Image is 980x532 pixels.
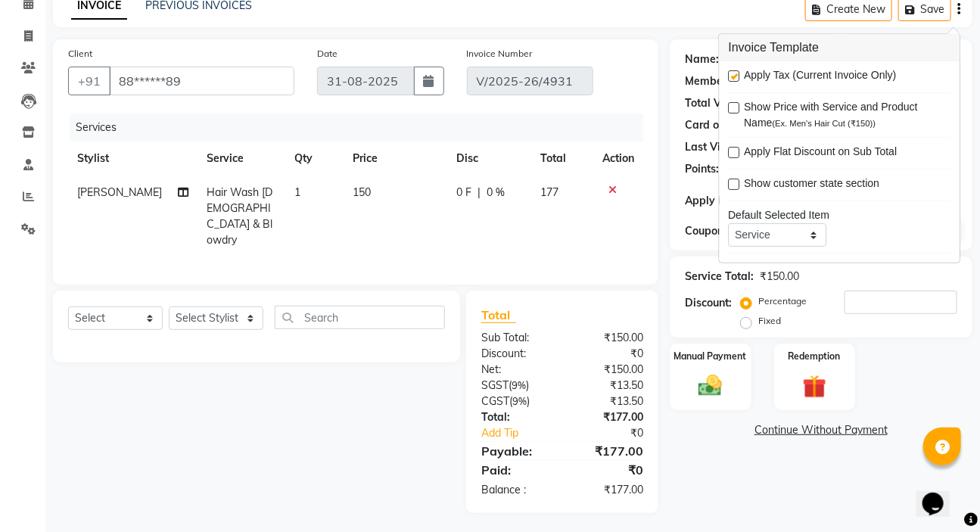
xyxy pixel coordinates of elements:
div: Membership: [685,73,751,89]
div: Total Visits: [685,95,745,111]
h3: Invoice Template [720,34,960,61]
div: Apply Discount [685,193,776,209]
span: 0 F [456,185,471,201]
span: Hair Wash [DEMOGRAPHIC_DATA] & Blowdry [207,185,273,247]
div: Card on file: [685,117,747,133]
div: Last Visit: [685,139,736,155]
div: ₹0 [562,461,655,479]
div: ₹150.00 [562,330,655,346]
span: CGST [481,394,509,408]
div: Payable: [470,442,562,460]
div: Default Selected Item [729,207,951,223]
input: Search [275,306,445,329]
label: Fixed [758,314,781,328]
img: _cash.svg [691,372,730,400]
span: 9% [512,395,527,407]
div: ₹177.00 [562,482,655,498]
span: 1 [294,185,300,199]
label: Client [68,47,92,61]
div: ₹150.00 [760,269,799,285]
input: Search by Name/Mobile/Email/Code [109,67,294,95]
iframe: chat widget [916,471,965,517]
th: Disc [447,142,532,176]
span: Apply Tax (Current Invoice Only) [745,67,897,86]
div: ₹13.50 [562,394,655,409]
div: Services [70,114,655,142]
th: Service [198,142,286,176]
label: Redemption [789,350,841,363]
th: Price [344,142,447,176]
span: | [478,185,481,201]
span: Show Price with Service and Product Name [745,99,939,131]
label: Invoice Number [467,47,533,61]
div: Points: [685,161,719,177]
div: ( ) [470,394,562,409]
div: Discount: [470,346,562,362]
div: ₹0 [577,425,655,441]
img: _gift.svg [795,372,834,402]
div: Service Total: [685,269,754,285]
span: Show customer state section [745,176,880,194]
div: ₹177.00 [562,442,655,460]
th: Stylist [68,142,198,176]
span: 9% [512,379,526,391]
div: Net: [470,362,562,378]
label: Percentage [758,294,807,308]
div: ₹150.00 [562,362,655,378]
div: Name: [685,51,719,67]
div: Discount: [685,295,732,311]
span: 177 [541,185,559,199]
div: ₹177.00 [562,409,655,425]
span: Apply Flat Discount on Sub Total [745,144,898,163]
a: Continue Without Payment [673,422,969,438]
label: Manual Payment [674,350,747,363]
div: Balance : [470,482,562,498]
div: ₹13.50 [562,378,655,394]
span: SGST [481,378,509,392]
span: Total [481,307,516,323]
div: Paid: [470,461,562,479]
span: (Ex. Men's Hair Cut (₹150)) [773,119,876,128]
label: Date [317,47,338,61]
a: Add Tip [470,425,577,441]
th: Total [532,142,593,176]
button: +91 [68,67,110,95]
span: 150 [353,185,371,199]
th: Action [593,142,643,176]
div: Coupon Code [685,223,776,239]
div: ( ) [470,378,562,394]
th: Qty [285,142,344,176]
div: Sub Total: [470,330,562,346]
span: 0 % [487,185,505,201]
div: Total: [470,409,562,425]
div: ₹0 [562,346,655,362]
span: [PERSON_NAME] [77,185,162,199]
